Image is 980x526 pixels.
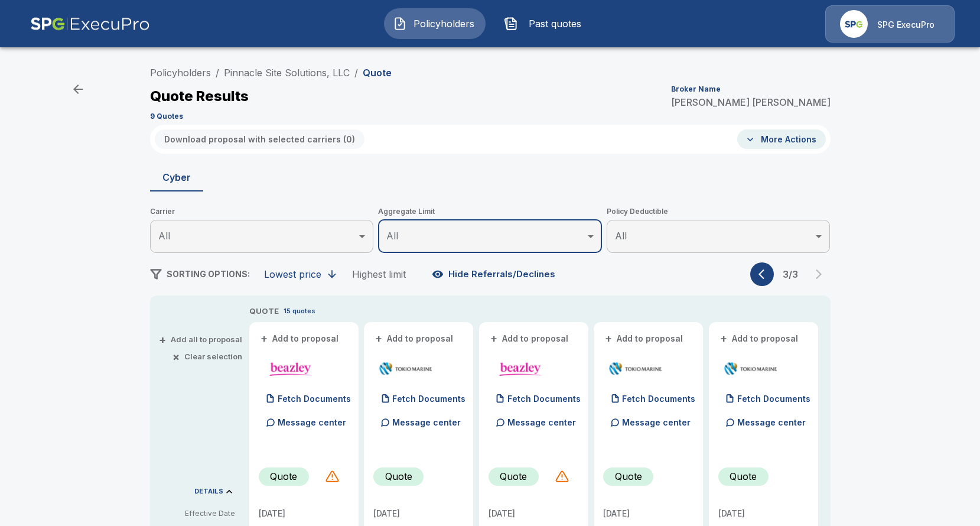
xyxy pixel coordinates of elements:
p: QUOTE [249,306,279,317]
p: Message center [278,416,346,428]
button: +Add to proposal [718,332,801,345]
p: Quote [615,469,642,483]
p: Fetch Documents [507,395,581,403]
p: [DATE] [259,509,349,518]
button: Past quotes IconPast quotes [495,8,597,39]
img: beazleycyber [263,360,318,378]
p: Quote [363,68,392,77]
span: + [720,335,727,343]
p: Fetch Documents [737,395,810,403]
img: Policyholders Icon [393,17,407,31]
img: AA Logo [30,5,150,43]
p: [DATE] [373,509,464,518]
span: Aggregate Limit [378,206,602,217]
span: + [375,335,382,343]
button: Cyber [150,163,203,191]
p: [PERSON_NAME] [PERSON_NAME] [671,98,831,107]
a: Policyholders [150,67,211,79]
p: Fetch Documents [392,395,465,403]
span: + [159,336,166,343]
span: Past quotes [523,17,588,31]
p: Message center [507,416,576,428]
a: Agency IconSPG ExecuPro [825,5,955,43]
span: + [605,335,612,343]
button: Hide Referrals/Declines [429,263,560,285]
p: Quote [730,469,757,483]
p: Message center [737,416,806,428]
button: More Actions [737,129,826,149]
p: Effective Date [159,508,235,519]
li: / [216,66,219,80]
span: Policy Deductible [607,206,831,217]
li: / [354,66,358,80]
p: 3 / 3 [779,270,802,279]
img: Agency Icon [840,10,868,38]
p: Broker Name [671,86,721,93]
p: Quote [270,469,297,483]
span: Policyholders [412,17,477,31]
span: All [158,230,170,242]
img: tmhcccyber [608,360,663,378]
button: Download proposal with selected carriers (0) [155,129,364,149]
button: +Add all to proposal [161,336,242,343]
span: × [172,353,180,361]
p: Fetch Documents [622,395,695,403]
p: Fetch Documents [278,395,351,403]
button: +Add to proposal [603,332,686,345]
p: SPG ExecuPro [877,19,935,31]
p: [DATE] [489,509,579,518]
div: Lowest price [264,268,321,280]
img: beazleycyber [493,360,548,378]
img: tmhcccyber [378,360,433,378]
span: Carrier [150,206,374,217]
button: +Add to proposal [259,332,341,345]
p: Quote [500,469,527,483]
p: DETAILS [194,488,223,495]
a: Pinnacle Site Solutions, LLC [224,67,350,79]
p: [DATE] [603,509,694,518]
span: All [615,230,627,242]
button: Policyholders IconPolicyholders [384,8,486,39]
p: Message center [622,416,691,428]
p: Quote Results [150,89,249,103]
p: 15 quotes [284,306,315,316]
p: 9 Quotes [150,113,183,120]
button: +Add to proposal [489,332,571,345]
button: ×Clear selection [175,353,242,361]
span: + [490,335,497,343]
img: tmhcccyber [723,360,778,378]
img: Past quotes Icon [504,17,518,31]
span: All [386,230,398,242]
button: +Add to proposal [373,332,456,345]
span: + [261,335,268,343]
div: Highest limit [352,268,406,280]
p: Message center [392,416,461,428]
span: SORTING OPTIONS: [167,269,250,279]
p: Quote [385,469,412,483]
nav: breadcrumb [150,66,392,80]
p: [DATE] [718,509,809,518]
